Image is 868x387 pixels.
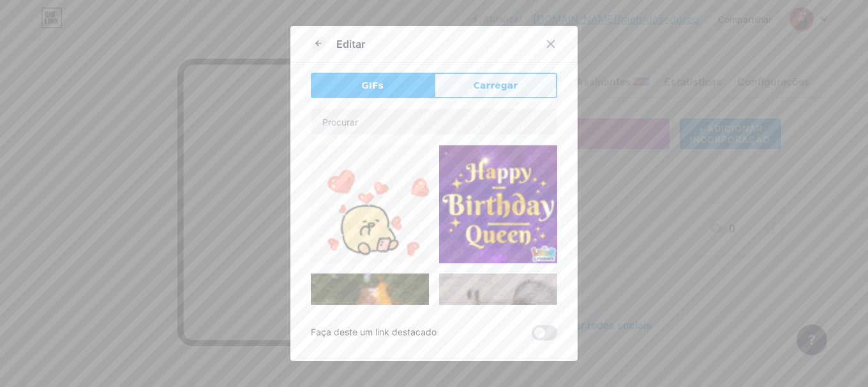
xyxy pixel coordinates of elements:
font: Editar [336,38,365,50]
input: Procurar [311,109,557,135]
img: Gihpy [311,145,429,263]
font: GIFs [361,80,384,91]
img: Gihpy [439,145,557,263]
font: Carregar [474,80,518,91]
font: Faça deste um link destacado [311,326,437,337]
img: Gihpy [439,274,557,372]
button: Carregar [434,73,557,98]
button: GIFs [311,73,434,98]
